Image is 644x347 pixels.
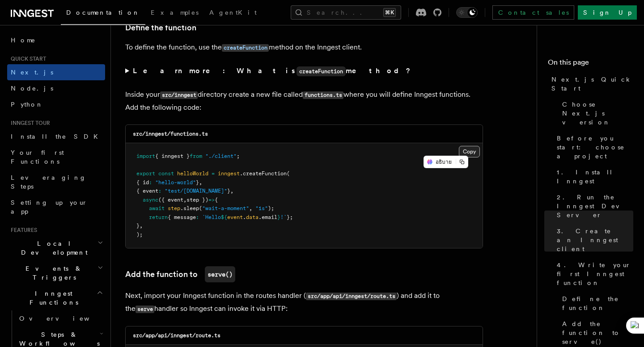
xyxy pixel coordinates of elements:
button: Search...⌘K [291,5,401,20]
span: , [199,179,202,186]
span: data [246,214,258,220]
span: Choose Next.js version [562,100,633,127]
span: Inngest Functions [7,289,97,307]
span: ); [268,205,274,211]
a: Choose Next.js version [559,96,633,130]
span: "./client" [205,153,237,159]
code: createFunction [222,44,269,52]
span: Python [11,101,43,108]
span: . [243,214,246,220]
a: 1. Install Inngest [553,164,633,189]
span: { message [168,214,196,220]
span: , [140,223,143,229]
span: { id [136,179,149,186]
button: Events & Triggers [7,260,105,285]
span: , [230,188,233,194]
button: Copy [459,146,480,157]
span: inngest [218,170,240,177]
span: .createFunction [240,170,287,177]
span: step }) [186,197,208,203]
code: src/app/api/inngest/route.ts [306,293,397,300]
span: = [212,170,215,177]
span: }; [287,214,293,220]
code: createFunction [297,66,346,76]
span: 1. Install Inngest [557,168,633,186]
span: } [136,223,140,229]
span: Overview [19,315,111,322]
p: To define the function, use the method on the Inngest client. [125,41,483,54]
span: { inngest } [155,153,190,159]
span: Inngest tour [7,120,50,127]
p: Inside your directory create a new file called where you will define Inngest functions. Add the f... [125,88,483,114]
span: } [196,179,199,186]
span: { event [136,188,158,194]
span: "wait-a-moment" [202,205,249,211]
span: from [190,153,202,159]
a: Add the function toserve() [125,266,235,282]
span: ; [237,153,240,159]
code: functions.ts [303,91,343,99]
strong: Learn more: What is method? [133,66,412,75]
kbd: ⌘K [383,8,396,17]
span: ( [287,170,290,177]
span: return [149,214,168,220]
a: Python [7,96,105,112]
button: Inngest Functions [7,285,105,310]
span: Features [7,227,37,234]
span: 3. Create an Inngest client [557,227,633,253]
span: Before you start: choose a project [557,134,633,161]
a: AgentKit [204,3,262,24]
span: Documentation [66,9,140,16]
a: Leveraging Steps [7,169,105,194]
button: Local Development [7,235,105,260]
span: Examples [151,9,199,16]
span: Quick start [7,55,46,62]
a: 4. Write your first Inngest function [553,257,633,291]
span: Node.js [11,85,53,92]
h4: On this page [548,57,633,71]
a: Contact sales [492,5,574,20]
summary: Learn more: What iscreateFunctionmethod? [125,65,483,78]
a: Overview [16,310,105,326]
span: helloWorld [177,170,208,177]
span: step [168,205,180,211]
span: "1s" [255,205,268,211]
span: : [196,214,199,220]
span: } [277,214,280,220]
span: ); [136,231,143,238]
span: { [215,197,218,203]
code: serve() [205,266,235,282]
a: createFunction [222,43,269,51]
span: Install the SDK [11,133,103,140]
a: 3. Create an Inngest client [553,223,633,257]
span: Local Development [7,239,97,257]
span: `Hello [202,214,221,220]
a: Next.js [7,64,105,80]
a: Define the function [559,291,633,316]
button: Toggle dark mode [456,7,478,18]
span: Home [11,36,36,45]
span: .email [258,214,277,220]
code: src/app/api/inngest/route.ts [133,332,220,339]
code: src/inngest/functions.ts [133,131,208,137]
code: src/inngest [160,91,198,99]
span: Setting up your app [11,199,88,215]
span: , [249,205,252,211]
span: event [227,214,243,220]
span: } [227,188,230,194]
span: await [149,205,165,211]
span: "test/[DOMAIN_NAME]" [165,188,227,194]
a: 2. Run the Inngest Dev Server [553,189,633,223]
span: Leveraging Steps [11,174,86,190]
a: Sign Up [578,5,637,20]
span: : [149,179,152,186]
span: 4. Write your first Inngest function [557,260,633,287]
span: import [136,153,155,159]
span: 2. Run the Inngest Dev Server [557,193,633,219]
span: async [143,197,158,203]
span: Define the function [562,294,633,312]
span: ${ [221,214,227,220]
a: Next.js Quick Start [548,71,633,96]
a: Before you start: choose a project [553,130,633,164]
span: Next.js [11,69,53,76]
